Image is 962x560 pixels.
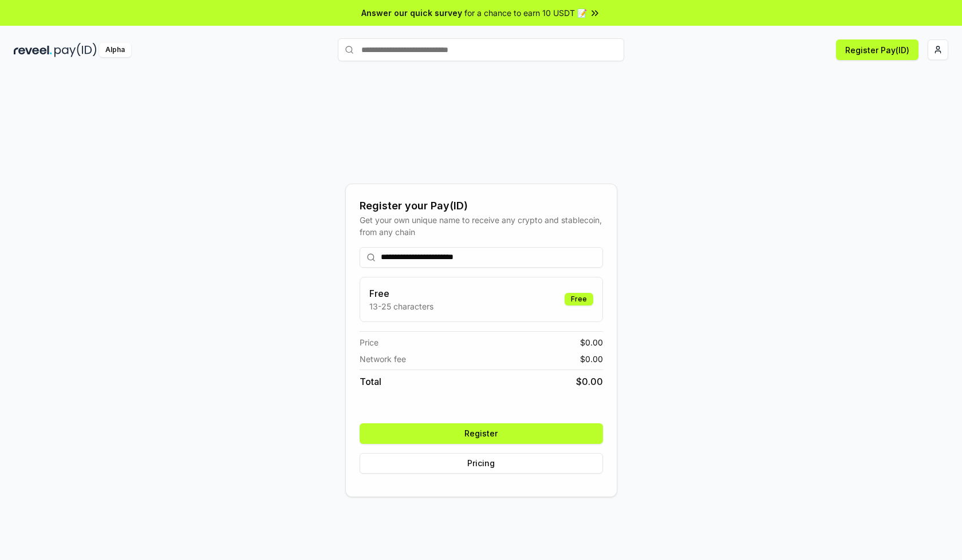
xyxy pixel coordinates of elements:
span: Network fee [360,353,406,365]
span: for a chance to earn 10 USDT 📝 [464,7,587,19]
div: Free [565,293,593,305]
img: reveel_dark [14,43,52,57]
button: Register [360,423,603,444]
span: Answer our quick survey [361,7,462,19]
span: Total [360,375,381,388]
div: Get your own unique name to receive any crypto and stablecoin, from any chain [360,214,603,238]
p: 13-25 characters [369,300,433,312]
span: $ 0.00 [580,353,603,365]
span: $ 0.00 [576,375,603,388]
span: Price [360,336,379,348]
img: pay_id [54,43,97,57]
h3: Free [369,287,433,300]
button: Register Pay(ID) [836,39,918,60]
button: Pricing [360,453,603,474]
span: $ 0.00 [580,336,603,348]
div: Alpha [99,43,131,57]
div: Register your Pay(ID) [360,198,603,214]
